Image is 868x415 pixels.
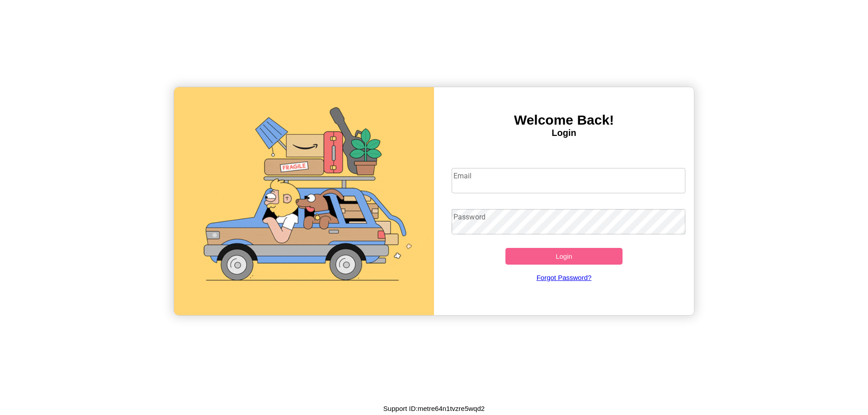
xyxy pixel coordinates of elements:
[447,265,681,290] a: Forgot Password?
[434,128,694,138] h4: Login
[505,248,623,265] button: Login
[383,402,485,415] p: Support ID: metre64n1tvzre5wqd2
[174,87,434,315] img: gif
[434,112,694,128] h3: Welcome Back!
